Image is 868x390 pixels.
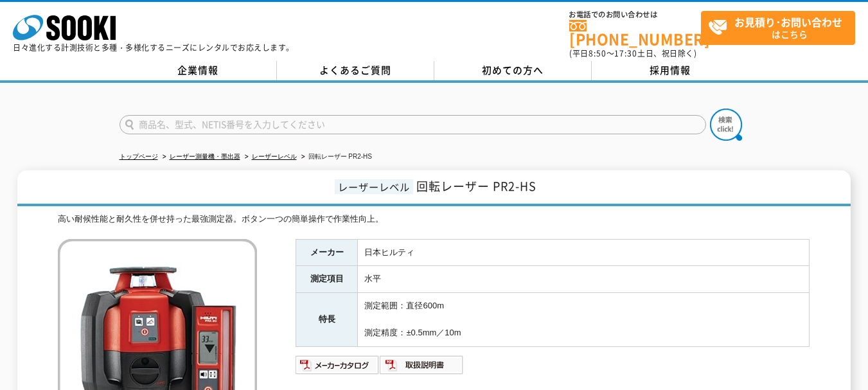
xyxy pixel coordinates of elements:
[296,239,358,266] th: メーカー
[299,150,372,164] li: 回転レーザー PR2-HS
[358,239,810,266] td: 日本ヒルティ
[252,153,297,160] a: レーザーレベル
[701,11,855,45] a: お見積り･お問い合わせはこちら
[296,355,380,375] img: メーカーカタログ
[58,213,810,226] div: 高い耐候性能と耐久性を併せ持った最強測定器。ボタン一つの簡単操作で作業性向上。
[710,109,742,141] img: btn_search.png
[569,11,701,19] span: お電話でのお問い合わせは
[569,48,696,59] span: (平日 ～ 土日、祝日除く)
[170,153,240,160] a: レーザー測量機・墨出器
[120,153,158,160] a: トップページ
[708,12,855,44] span: はこちら
[734,14,842,30] strong: お見積り･お問い合わせ
[614,48,637,59] span: 17:30
[592,61,749,80] a: 採用情報
[434,61,592,80] a: 初めての方へ
[296,293,358,346] th: 特長
[358,293,810,346] td: 測定範囲：直径600m 測定精度：±0.5mm／10m
[380,363,464,373] a: 取扱説明書
[277,61,434,80] a: よくあるご質問
[416,177,536,195] span: 回転レーザー PR2-HS
[335,179,413,194] span: レーザーレベル
[380,355,464,375] img: 取扱説明書
[120,115,706,134] input: 商品名、型式、NETIS番号を入力してください
[589,48,607,59] span: 8:50
[482,63,544,77] span: 初めての方へ
[296,363,380,373] a: メーカーカタログ
[13,44,294,51] p: 日々進化する計測技術と多種・多様化するニーズにレンタルでお応えします。
[569,20,701,46] a: [PHONE_NUMBER]
[120,61,277,80] a: 企業情報
[358,266,810,293] td: 水平
[296,266,358,293] th: 測定項目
